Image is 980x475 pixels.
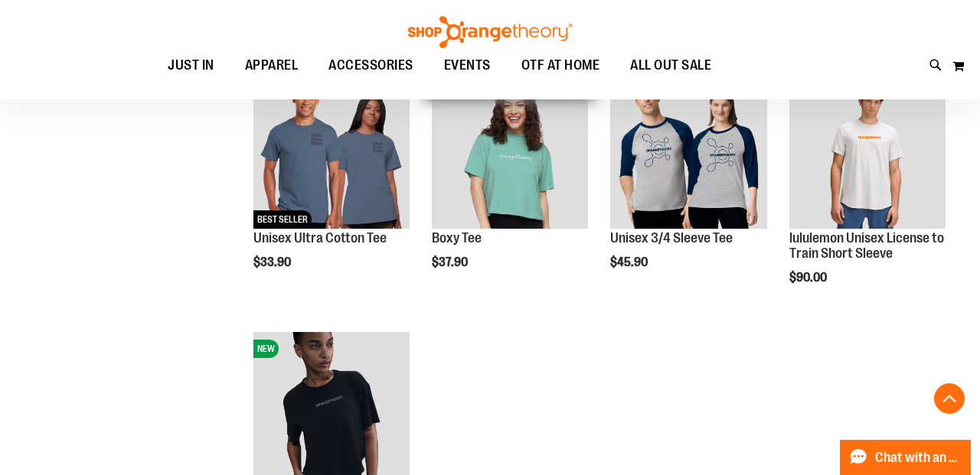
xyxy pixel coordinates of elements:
span: ALL OUT SALE [630,48,711,83]
img: lululemon Unisex License to Train Short Sleeve [789,73,946,229]
a: lululemon Unisex License to Train Short Sleeve [789,230,944,261]
span: $45.90 [610,255,650,269]
span: $90.00 [789,271,829,285]
span: $37.90 [432,255,470,269]
span: Chat with an Expert [875,451,962,465]
span: NEW [253,340,279,358]
a: Boxy TeeNEW [432,73,588,231]
span: APPAREL [245,48,299,83]
div: product [782,65,953,324]
a: Boxy Tee [432,230,482,246]
img: Shop Orangetheory [406,16,574,48]
img: Boxy Tee [432,73,588,229]
a: Unisex 3/4 Sleeve TeeNEW [610,73,766,231]
div: product [246,65,417,308]
a: Unisex 3/4 Sleeve Tee [610,230,733,246]
span: EVENTS [444,48,491,83]
img: Unisex Ultra Cotton Tee [253,73,410,229]
span: OTF AT HOME [521,48,600,83]
span: BEST SELLER [253,210,312,229]
button: Back To Top [934,383,965,414]
span: ACCESSORIES [328,48,413,83]
a: Unisex Ultra Cotton Tee [253,230,387,246]
div: product [603,65,774,308]
a: Unisex Ultra Cotton TeeNEWBEST SELLER [253,73,410,231]
span: JUST IN [168,48,214,83]
div: product [424,65,596,308]
img: Unisex 3/4 Sleeve Tee [610,73,766,229]
a: lululemon Unisex License to Train Short SleeveNEW [789,73,946,231]
span: $33.90 [253,255,293,269]
button: Chat with an Expert [840,440,972,475]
